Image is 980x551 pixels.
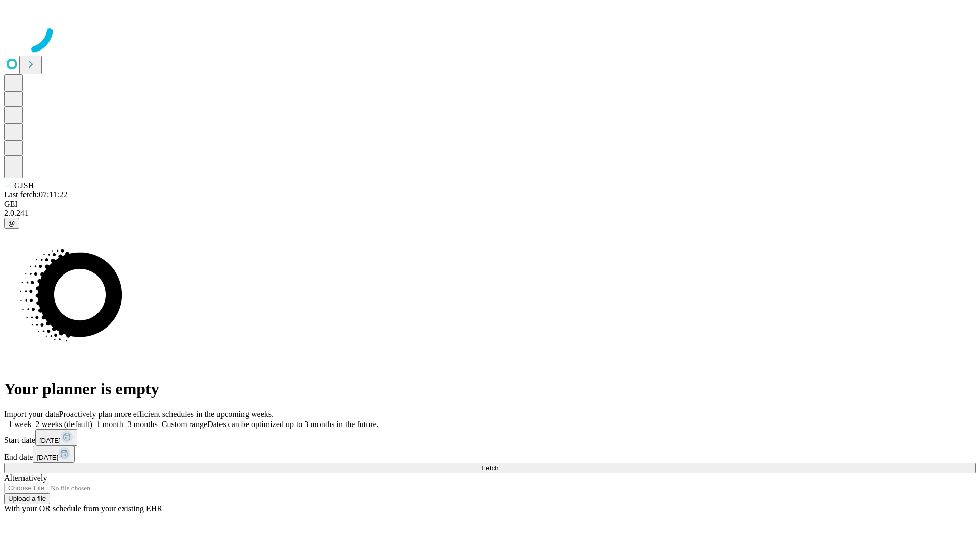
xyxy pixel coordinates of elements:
[4,463,976,473] button: Fetch
[4,190,67,199] span: Last fetch: 07:11:22
[207,420,378,429] span: Dates can be optimized up to 3 months in the future.
[39,437,61,444] span: [DATE]
[37,454,58,461] span: [DATE]
[8,420,32,429] span: 1 week
[33,446,75,463] button: [DATE]
[4,473,47,482] span: Alternatively
[4,218,19,229] button: @
[4,410,59,418] span: Import your data
[4,493,50,504] button: Upload a file
[14,181,34,190] span: GJSH
[4,380,976,398] h1: Your planner is empty
[128,420,158,429] span: 3 months
[96,420,124,429] span: 1 month
[4,209,976,218] div: 2.0.241
[4,446,976,463] div: End date
[35,429,77,446] button: [DATE]
[4,199,976,209] div: GEI
[4,504,162,513] span: With your OR schedule from your existing EHR
[162,420,207,429] span: Custom range
[8,219,15,227] span: @
[4,429,976,446] div: Start date
[59,410,274,418] span: Proactively plan more efficient schedules in the upcoming weeks.
[36,420,92,429] span: 2 weeks (default)
[481,464,498,472] span: Fetch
